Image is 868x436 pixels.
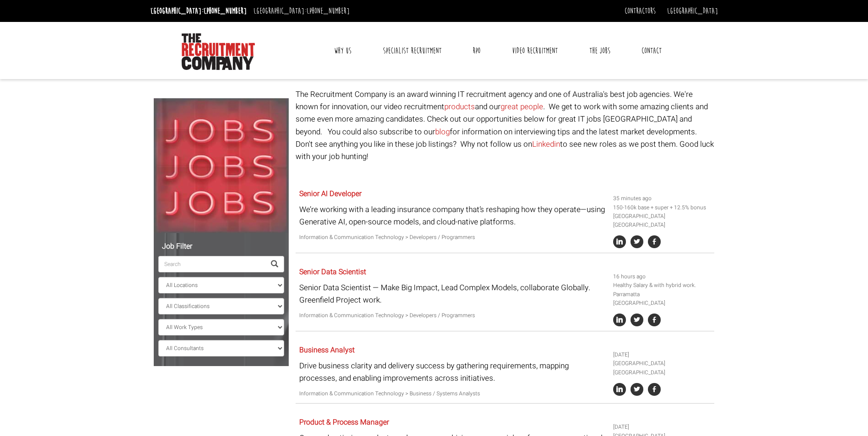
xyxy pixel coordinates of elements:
a: Contact [635,39,669,62]
p: Information & Communication Technology > Developers / Programmers [299,311,606,320]
li: [GEOGRAPHIC_DATA] [GEOGRAPHIC_DATA] [613,359,711,377]
img: Jobs, Jobs, Jobs [154,98,289,233]
a: Product & Process Manager [299,417,389,428]
a: Video Recruitment [505,39,565,62]
a: Specialist Recruitment [376,39,448,62]
a: [GEOGRAPHIC_DATA] [667,6,718,16]
li: [GEOGRAPHIC_DATA]: [251,4,352,18]
li: [DATE] [613,351,711,359]
img: The Recruitment Company [182,33,255,70]
li: Healthy Salary & with hybrid work. [613,281,711,290]
a: [PHONE_NUMBER] [204,6,247,16]
h5: Job Filter [158,243,284,251]
a: blog [435,126,450,138]
p: Information & Communication Technology > Developers / Programmers [299,233,606,242]
a: products [444,101,475,112]
a: Why Us [327,39,358,62]
a: RPO [466,39,487,62]
a: Business Analyst [299,345,355,356]
li: [GEOGRAPHIC_DATA] [GEOGRAPHIC_DATA] [613,212,711,229]
li: 16 hours ago [613,272,711,281]
a: [PHONE_NUMBER] [307,6,350,16]
p: The Recruitment Company is an award winning IT recruitment agency and one of Australia's best job... [296,88,714,163]
li: [GEOGRAPHIC_DATA]: [148,4,249,18]
a: Senior Data Scientist [299,266,366,277]
p: We’re working with a leading insurance company that’s reshaping how they operate—using Generative... [299,203,606,228]
a: great people [501,101,543,112]
li: 150-160k base + super + 12.5% bonus [613,203,711,212]
a: Contractors [625,6,656,16]
input: Search [158,256,265,272]
p: Senior Data Scientist — Make Big Impact, Lead Complex Models, collaborate Globally. Greenfield Pr... [299,282,606,306]
li: 35 minutes ago [613,194,711,203]
a: Senior AI Developer [299,188,361,199]
a: The Jobs [582,39,617,62]
a: Linkedin [532,138,560,150]
li: [DATE] [613,423,711,431]
li: Parramatta [GEOGRAPHIC_DATA] [613,290,711,308]
p: Information & Communication Technology > Business / Systems Analysts [299,389,606,398]
p: Drive business clarity and delivery success by gathering requirements, mapping processes, and ena... [299,360,606,384]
